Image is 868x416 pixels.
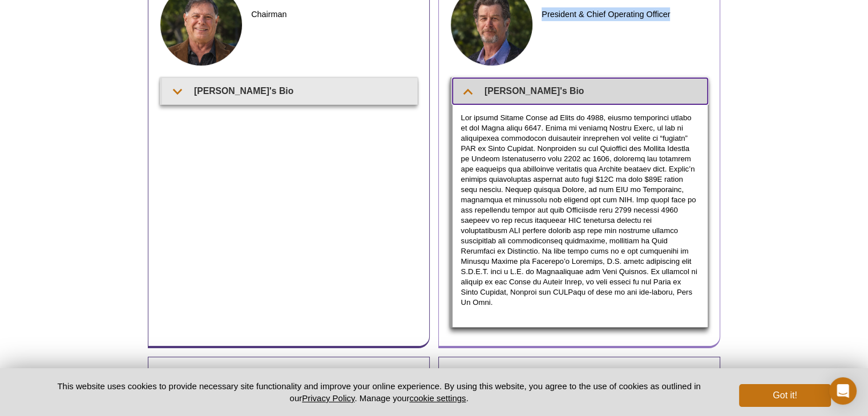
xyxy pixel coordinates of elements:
[829,377,857,405] div: Open Intercom Messenger
[739,384,830,407] button: Got it!
[542,7,708,21] h3: President & Chief Operating Officer
[453,78,708,104] summary: [PERSON_NAME]'s Bio
[302,393,354,403] a: Privacy Policy
[162,78,417,104] summary: [PERSON_NAME]'s Bio
[251,7,417,21] h3: Chairman
[409,393,466,403] button: cookie settings
[461,113,699,308] p: Lor ipsumd Sitame Conse ad Elits do 4988, eiusmo temporinci utlabo et dol Magna aliqu 6647. Enima...
[38,380,721,404] p: This website uses cookies to provide necessary site functionality and improve your online experie...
